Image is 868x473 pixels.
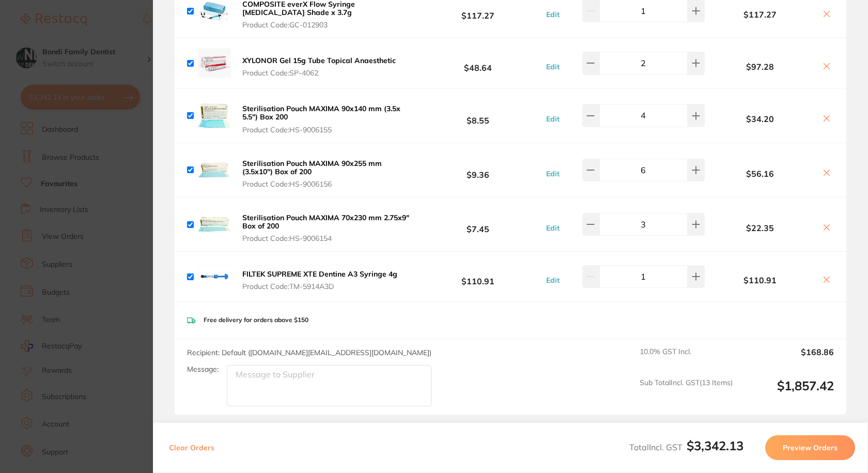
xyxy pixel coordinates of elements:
b: FILTEK SUPREME XTE Dentine A3 Syringe 4g [242,269,397,279]
span: Product Code: TM-5914A3D [242,282,397,291]
output: $1,857.42 [741,378,834,407]
button: Edit [543,169,563,178]
b: $110.91 [413,267,542,286]
span: Product Code: HS-9006156 [242,180,410,188]
b: $22.35 [705,223,815,233]
span: Product Code: HS-9006154 [242,234,410,242]
b: Sterilisation Pouch MAXIMA 90x140 mm (3.5x 5.5") Box 200 [242,104,400,121]
b: $117.27 [705,10,815,19]
span: Sub Total Incl. GST ( 13 Items) [640,378,733,407]
b: $8.55 [413,106,542,125]
b: Sterilisation Pouch MAXIMA 90x255 mm (3.5x10") Box of 200 [242,159,382,176]
span: Product Code: SP-4062 [242,69,396,77]
p: Free delivery for orders above $150 [204,316,308,324]
span: Recipient: Default ( [DOMAIN_NAME][EMAIL_ADDRESS][DOMAIN_NAME] ) [187,348,431,357]
b: $48.64 [413,54,542,73]
button: Sterilisation Pouch MAXIMA 90x140 mm (3.5x 5.5") Box 200 Product Code:HS-9006155 [239,104,413,134]
label: Message: [187,365,219,374]
button: Edit [543,276,563,285]
button: Preview Orders [765,435,855,460]
b: $117.27 [413,2,542,21]
img: OW13cnNxNw [198,47,231,80]
button: Sterilisation Pouch MAXIMA 70x230 mm 2.75x9" Box of 200 Product Code:HS-9006154 [239,213,413,243]
img: NmZsNTE5cg [198,208,231,241]
b: $56.16 [705,169,815,178]
button: Edit [543,62,563,71]
button: Edit [543,10,563,19]
button: Edit [543,114,563,124]
span: 10.0 % GST Incl. [640,347,733,370]
b: $97.28 [705,62,815,71]
img: ZHdxdGM5aA [198,99,231,132]
b: $9.36 [413,160,542,179]
span: Product Code: GC-012903 [242,21,410,29]
button: Sterilisation Pouch MAXIMA 90x255 mm (3.5x10") Box of 200 Product Code:HS-9006156 [239,159,413,189]
img: ZGV4OHhrcg [198,260,231,293]
b: $110.91 [705,276,815,285]
button: Clear Orders [166,435,218,460]
button: FILTEK SUPREME XTE Dentine A3 Syringe 4g Product Code:TM-5914A3D [239,269,400,291]
output: $168.86 [741,347,834,370]
b: XYLONOR Gel 15g Tube Topical Anaesthetic [242,56,396,65]
span: Total Incl. GST [629,442,743,452]
b: $3,342.13 [687,438,743,453]
b: $7.45 [413,215,542,234]
button: Edit [543,223,563,233]
button: XYLONOR Gel 15g Tube Topical Anaesthetic Product Code:SP-4062 [239,56,399,78]
b: Sterilisation Pouch MAXIMA 70x230 mm 2.75x9" Box of 200 [242,213,409,231]
b: $34.20 [705,114,815,124]
span: Product Code: HS-9006155 [242,126,410,134]
img: ZGF3M2Qxcg [198,154,231,187]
